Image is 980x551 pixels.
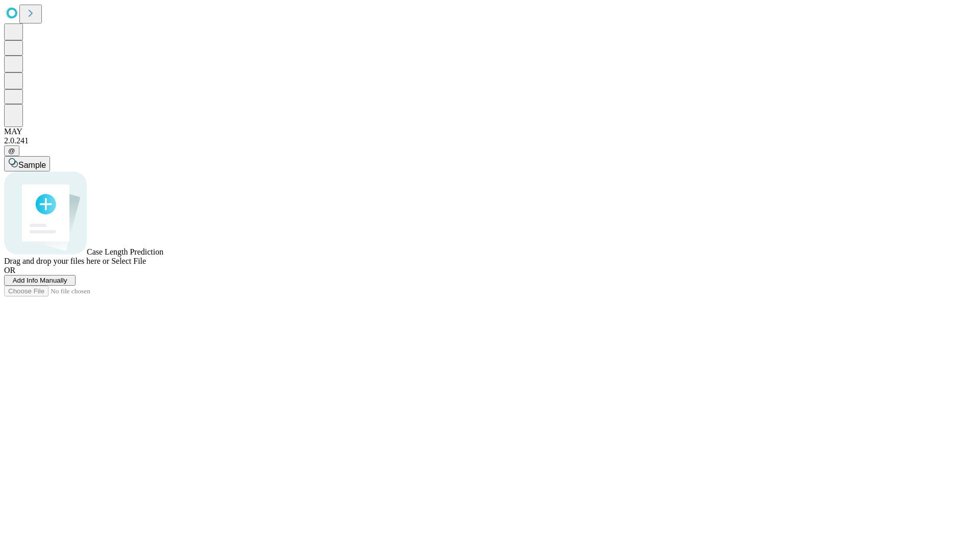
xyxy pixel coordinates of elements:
span: Case Length Prediction [87,247,163,256]
span: Sample [18,161,46,169]
div: 2.0.241 [4,136,976,145]
span: @ [8,147,15,155]
span: OR [4,266,15,274]
button: @ [4,145,19,156]
span: Drag and drop your files here or [4,257,109,265]
div: MAY [4,127,976,136]
button: Sample [4,156,50,171]
span: Add Info Manually [13,277,67,284]
span: Select File [111,257,146,265]
button: Add Info Manually [4,275,76,286]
